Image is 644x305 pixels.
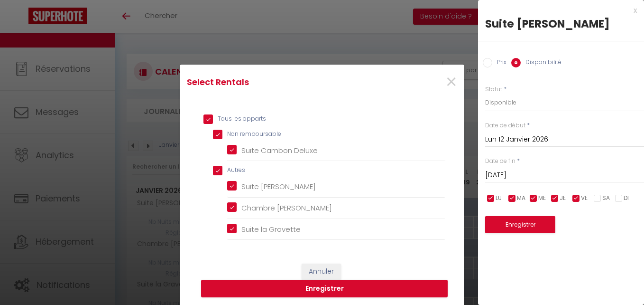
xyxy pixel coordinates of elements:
[485,157,515,166] label: Date de fin
[302,264,341,280] button: Annuler
[445,68,457,96] span: ×
[521,58,561,68] label: Disponibilité
[492,58,506,68] label: Prix
[560,194,566,203] span: JE
[485,16,637,31] div: Suite [PERSON_NAME]
[241,145,318,155] span: Suite Cambon Deluxe
[496,194,502,203] span: LU
[581,194,588,203] span: VE
[602,194,610,203] span: SA
[478,5,637,16] div: x
[485,121,525,130] label: Date de début
[445,72,457,93] button: Close
[187,76,363,89] h4: Select Rentals
[485,85,502,94] label: Statut
[624,194,629,203] span: DI
[485,216,555,233] button: Enregistrer
[538,194,546,203] span: ME
[201,280,448,298] button: Enregistrer
[517,194,525,203] span: MA
[241,224,301,234] span: Suite la Gravette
